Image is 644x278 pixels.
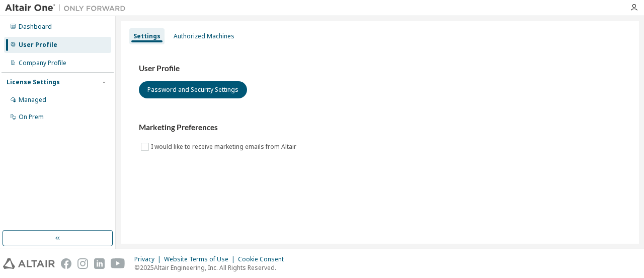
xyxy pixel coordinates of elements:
[61,258,71,269] img: facebook.svg
[134,255,164,263] div: Privacy
[3,258,55,269] img: altair_logo.svg
[174,32,234,40] div: Authorized Machines
[238,255,290,263] div: Cookie Consent
[19,41,57,49] div: User Profile
[19,59,66,67] div: Company Profile
[139,64,621,74] h3: User Profile
[5,3,131,13] img: Altair One
[19,96,46,104] div: Managed
[151,141,298,153] label: I would like to receive marketing emails from Altair
[133,32,160,40] div: Settings
[19,23,52,31] div: Dashboard
[164,255,238,263] div: Website Terms of Use
[7,78,60,86] div: License Settings
[134,263,290,272] p: © 2025 Altair Engineering, Inc. All Rights Reserved.
[139,123,621,133] h3: Marketing Preferences
[77,258,88,269] img: instagram.svg
[139,81,247,98] button: Password and Security Settings
[111,258,125,269] img: youtube.svg
[94,258,105,269] img: linkedin.svg
[19,113,44,121] div: On Prem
